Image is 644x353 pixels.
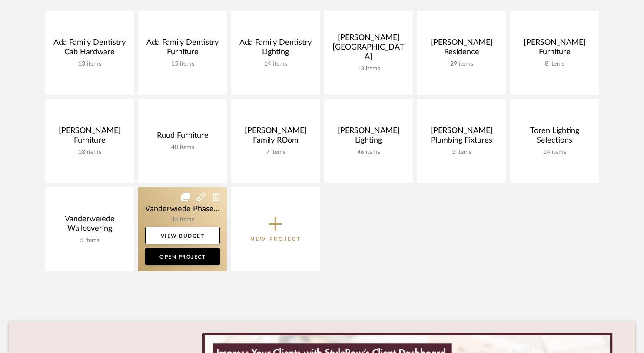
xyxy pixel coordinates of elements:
div: Ruud Furniture [145,131,220,144]
div: 13 items [331,65,406,73]
div: 14 items [238,60,313,68]
div: Vanderweiede Wallcovering [52,214,127,237]
div: 18 items [52,149,127,156]
div: 46 items [331,149,406,156]
div: [PERSON_NAME] [GEOGRAPHIC_DATA] [331,33,406,65]
p: New Project [250,235,301,243]
button: New Project [231,187,320,271]
div: [PERSON_NAME] Family ROom [238,126,313,149]
div: Ada Family Dentistry Furniture [145,38,220,60]
div: 15 items [145,60,220,68]
div: 3 items [424,149,499,156]
div: 8 items [517,60,592,68]
div: Ada Family Dentistry Cab Hardware [52,38,127,60]
div: 40 items [145,144,220,151]
div: [PERSON_NAME] Furniture [52,126,127,149]
div: [PERSON_NAME] Lighting [331,126,406,149]
div: [PERSON_NAME] Residence [424,38,499,60]
div: 29 items [424,60,499,68]
div: 5 items [52,237,127,244]
div: 7 items [238,149,313,156]
div: 14 items [517,149,592,156]
div: Toren Lighting Selections [517,126,592,149]
a: Open Project [145,248,220,265]
div: Ada Family Dentistry Lighting [238,38,313,60]
a: View Budget [145,227,220,244]
div: [PERSON_NAME] Furniture [517,38,592,60]
div: 13 items [52,60,127,68]
div: [PERSON_NAME] Plumbing Fixtures [424,126,499,149]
